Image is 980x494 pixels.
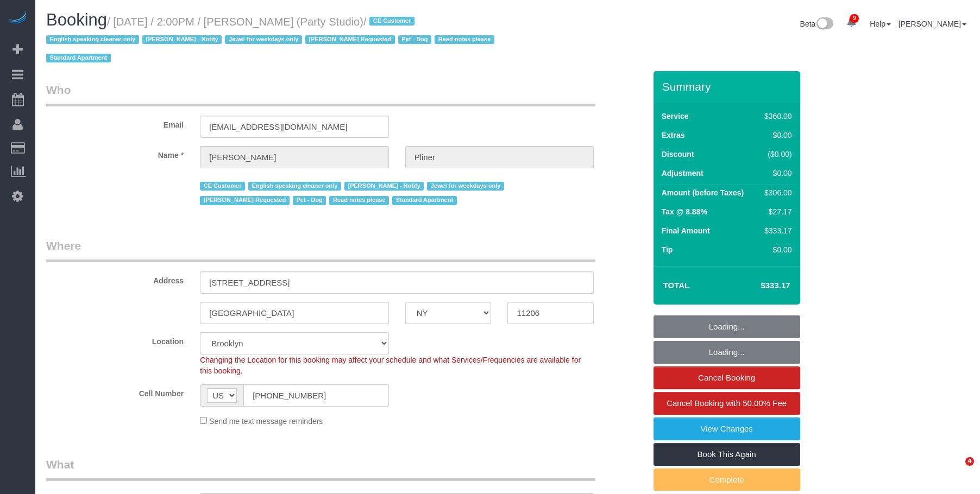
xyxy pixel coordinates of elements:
[38,146,192,161] label: Name *
[142,35,222,44] span: [PERSON_NAME] - Notify
[38,384,192,399] label: Cell Number
[870,20,891,28] a: Help
[662,244,673,255] label: Tip
[392,196,457,205] span: Standard Apartment
[841,11,862,35] a: 9
[46,35,139,44] span: English speaking cleaner only
[46,82,595,106] legend: Who
[663,281,690,290] strong: Total
[46,10,107,29] span: Booking
[46,16,498,65] span: /
[46,16,498,65] small: / [DATE] / 2:00PM / [PERSON_NAME] (Party Studio)
[435,35,494,44] span: Read notes please
[200,116,389,138] input: Email
[7,11,28,26] img: Automaid Logo
[760,130,791,141] div: $0.00
[760,168,791,179] div: $0.00
[329,196,389,205] span: Read notes please
[815,17,833,31] img: New interface
[38,271,192,286] label: Address
[899,20,966,28] a: [PERSON_NAME]
[760,149,791,160] div: ($0.00)
[662,168,703,179] label: Adjustment
[654,417,800,440] a: View Changes
[760,187,791,198] div: $306.00
[943,457,969,483] iframe: Intercom live chat
[662,80,795,93] h3: Summary
[369,17,414,26] span: CE Customer
[46,54,111,62] span: Standard Apartment
[248,182,341,191] span: English speaking cleaner only
[200,302,389,324] input: City
[728,281,790,290] h4: $333.17
[200,146,389,168] input: First Name
[427,182,504,191] span: Jewel for weekdays only
[662,149,694,160] label: Discount
[225,35,302,44] span: Jewel for weekdays only
[667,398,787,408] span: Cancel Booking with 50.00% Fee
[850,14,859,23] span: 9
[344,182,424,191] span: [PERSON_NAME] - Notify
[662,130,685,141] label: Extras
[662,187,744,198] label: Amount (before Taxes)
[293,196,326,205] span: Pet - Dog
[800,20,834,28] a: Beta
[305,35,395,44] span: [PERSON_NAME] Requested
[200,196,290,205] span: [PERSON_NAME] Requested
[38,116,192,130] label: Email
[200,356,581,375] span: Changing the Location for this booking may affect your schedule and what Services/Frequencies are...
[662,225,710,236] label: Final Amount
[654,443,800,466] a: Book This Again
[760,111,791,122] div: $360.00
[654,392,800,415] a: Cancel Booking with 50.00% Fee
[38,332,192,347] label: Location
[507,302,594,324] input: Zip Code
[662,206,707,217] label: Tax @ 8.88%
[200,182,245,191] span: CE Customer
[46,457,595,481] legend: What
[760,225,791,236] div: $333.17
[662,111,689,122] label: Service
[760,206,791,217] div: $27.17
[209,417,323,426] span: Send me text message reminders
[243,384,389,407] input: Cell Number
[760,244,791,255] div: $0.00
[965,457,974,466] span: 4
[46,238,595,262] legend: Where
[405,146,594,168] input: Last Name
[654,366,800,389] a: Cancel Booking
[398,35,431,44] span: Pet - Dog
